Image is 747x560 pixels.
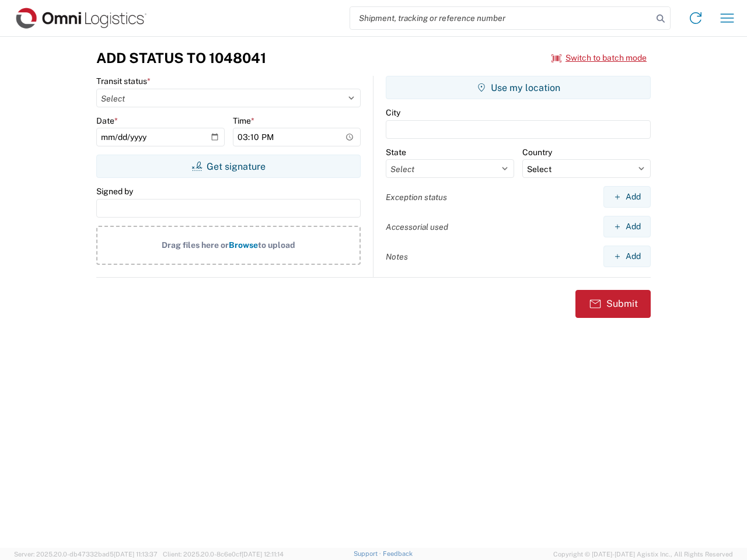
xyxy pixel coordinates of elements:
label: Notes [386,251,408,262]
button: Submit [575,290,651,318]
span: Browse [229,240,258,250]
span: to upload [258,240,295,250]
button: Add [603,246,651,267]
label: Signed by [96,186,133,197]
label: Exception status [386,192,447,202]
span: Client: 2025.20.0-8c6e0cf [163,551,284,558]
button: Switch to batch mode [551,48,647,68]
h3: Add Status to 1048041 [96,50,266,66]
span: [DATE] 12:11:14 [242,551,284,558]
label: Accessorial used [386,222,448,232]
span: [DATE] 11:13:37 [114,551,158,558]
button: Get signature [96,155,361,178]
input: Shipment, tracking or reference number [350,7,652,29]
button: Use my location [386,76,651,99]
a: Feedback [383,550,413,557]
span: Drag files here or [162,240,229,250]
label: Country [522,147,552,157]
label: State [386,147,406,157]
a: Support [354,550,383,557]
button: Add [603,186,651,208]
label: Transit status [96,76,151,86]
label: Time [233,116,254,126]
label: Date [96,116,118,126]
button: Add [603,216,651,237]
span: Server: 2025.20.0-db47332bad5 [14,551,158,558]
span: Copyright © [DATE]-[DATE] Agistix Inc., All Rights Reserved [553,549,733,559]
label: City [386,107,400,118]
